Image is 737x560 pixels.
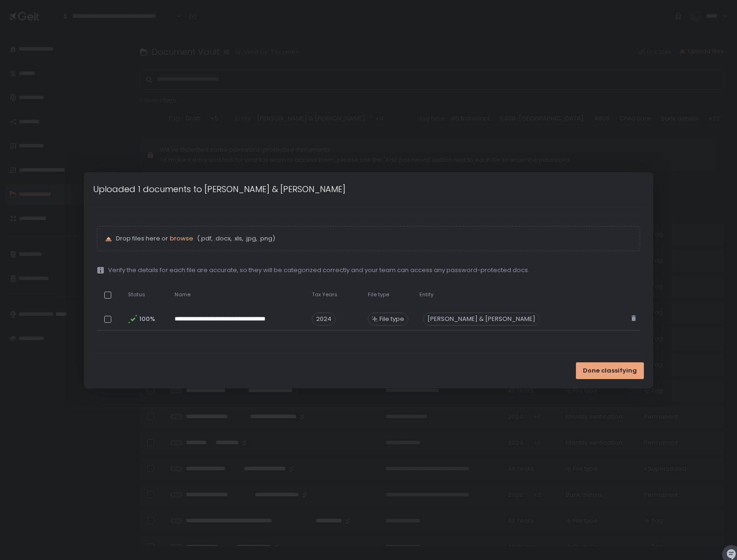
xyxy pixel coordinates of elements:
span: browse [170,234,193,243]
span: File type [368,291,389,298]
span: Done classifying [583,367,637,375]
span: 2024 [312,313,336,326]
span: Verify the details for each file are accurate, so they will be categorized correctly and your tea... [108,266,529,274]
p: Drop files here or [116,234,632,243]
button: browse [170,234,193,243]
span: File type [379,315,404,323]
button: Done classifying [576,362,644,379]
span: Status [128,291,145,298]
span: 100% [139,315,154,323]
span: Name [175,291,190,298]
span: (.pdf, .docx, .xls, .jpg, .png) [195,234,275,243]
span: Entity [419,291,433,298]
span: Tax Years [312,291,338,298]
h1: Uploaded 1 documents to [PERSON_NAME] & [PERSON_NAME] [93,183,345,195]
div: [PERSON_NAME] & [PERSON_NAME] [423,313,540,326]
